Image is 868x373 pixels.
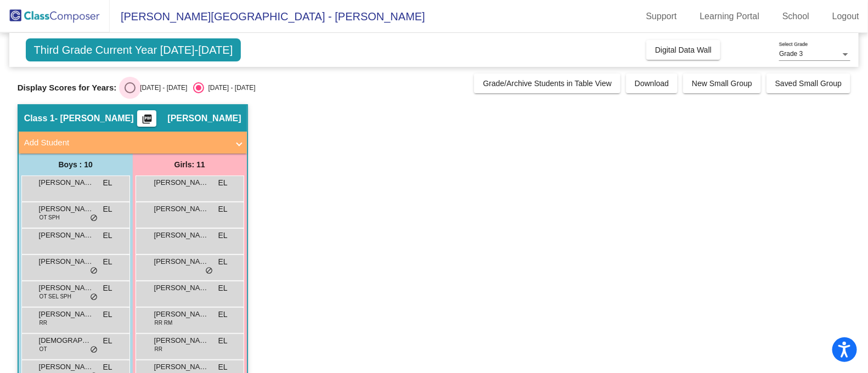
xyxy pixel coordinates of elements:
span: [PERSON_NAME][GEOGRAPHIC_DATA] - [PERSON_NAME] [110,8,425,25]
span: do_not_disturb_alt [205,267,213,275]
span: Grade/Archive Students in Table View [483,79,612,88]
span: EL [103,309,112,320]
span: EL [103,177,112,189]
span: do_not_disturb_alt [90,293,98,302]
span: [PERSON_NAME] [154,230,209,241]
span: Display Scores for Years: [18,83,117,93]
span: [PERSON_NAME] [39,309,94,320]
span: [PERSON_NAME] [154,335,209,346]
span: [PERSON_NAME] [154,204,209,214]
div: Girls: 11 [133,154,247,176]
a: Logout [824,8,868,25]
a: Support [638,8,686,25]
span: [PERSON_NAME] [154,309,209,320]
span: Third Grade Current Year [DATE]-[DATE] [26,38,241,61]
span: [PERSON_NAME] [39,256,94,267]
button: Download [626,74,678,93]
span: [DEMOGRAPHIC_DATA][PERSON_NAME] [39,335,94,346]
span: - [PERSON_NAME] [55,113,134,124]
span: New Small Group [692,79,752,88]
span: [PERSON_NAME] [167,113,241,124]
span: Digital Data Wall [655,46,712,54]
span: OT [40,345,47,353]
span: [PERSON_NAME] [39,230,94,241]
span: [PERSON_NAME] [154,256,209,267]
button: Grade/Archive Students in Table View [474,74,621,93]
span: OT SPH [40,213,60,222]
span: RR [40,319,47,327]
button: Saved Small Group [766,74,850,93]
span: Download [635,79,669,88]
mat-panel-title: Add Student [24,137,228,149]
a: School [774,8,818,25]
span: [PERSON_NAME] [39,282,94,293]
span: [PERSON_NAME] [154,361,209,372]
span: RR [155,345,162,353]
span: RR RM [155,319,173,327]
button: Print Students Details [137,110,156,127]
span: EL [218,256,228,268]
span: EL [218,177,228,189]
span: do_not_disturb_alt [90,346,98,354]
span: do_not_disturb_alt [90,267,98,275]
span: [PERSON_NAME] [39,177,94,188]
span: EL [218,204,228,215]
span: Class 1 [24,113,55,124]
div: [DATE] - [DATE] [136,83,187,93]
span: [PERSON_NAME] [PERSON_NAME] [39,204,94,214]
span: EL [218,230,228,241]
span: EL [103,361,112,373]
mat-expansion-panel-header: Add Student [19,132,247,154]
span: EL [103,204,112,215]
mat-icon: picture_as_pdf [140,114,154,129]
span: EL [218,282,228,294]
span: [PERSON_NAME] [39,361,94,372]
button: New Small Group [683,74,761,93]
span: EL [103,256,112,268]
span: Grade 3 [779,50,803,58]
button: Digital Data Wall [646,40,720,60]
span: EL [218,335,228,347]
a: Learning Portal [691,8,769,25]
span: [PERSON_NAME] [154,177,209,188]
span: EL [103,282,112,294]
span: OT SEL SPH [40,292,71,301]
span: do_not_disturb_alt [90,214,98,223]
span: EL [218,309,228,320]
span: EL [218,361,228,373]
span: Saved Small Group [775,79,842,88]
span: EL [103,335,112,347]
span: EL [103,230,112,241]
div: [DATE] - [DATE] [204,83,256,93]
div: Boys : 10 [19,154,133,176]
span: [PERSON_NAME] [154,282,209,293]
mat-radio-group: Select an option [125,82,255,93]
